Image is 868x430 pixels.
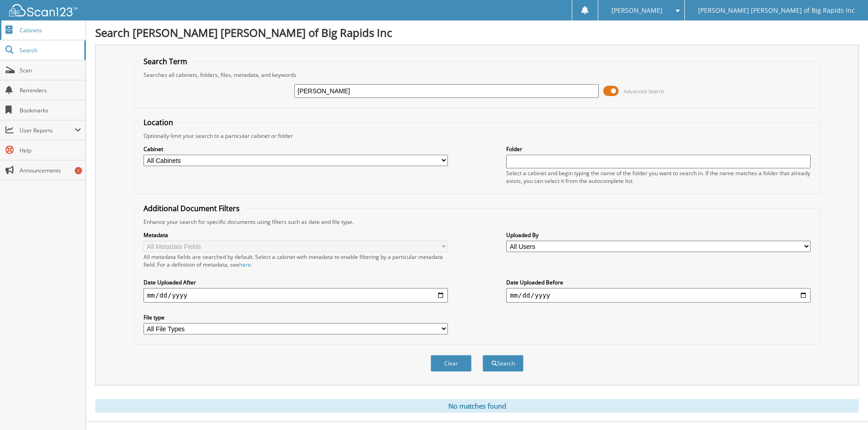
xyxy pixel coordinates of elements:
label: Uploaded By [506,231,811,239]
legend: Search Term [139,56,192,66]
label: Date Uploaded Before [506,278,811,286]
span: Help [20,147,81,154]
div: Optionally limit your search to a particular cabinet or folder [139,132,815,140]
a: here [239,261,251,268]
iframe: Chat Widget [822,386,868,430]
span: Cabinets [20,26,81,34]
span: Reminders [20,86,81,94]
h1: Search [PERSON_NAME] [PERSON_NAME] of Big Rapids Inc [95,25,859,40]
span: [PERSON_NAME] [611,8,663,13]
button: Search [483,355,524,372]
div: Searches all cabinets, folders, files, metadata, and keywords [139,71,815,79]
label: Date Uploaded After [144,278,448,286]
label: File type [144,314,448,321]
span: Announcements [20,167,81,174]
div: Enhance your search for specific documents using filters such as date and file type. [139,218,815,226]
button: Clear [431,355,472,372]
span: [PERSON_NAME] [PERSON_NAME] of Big Rapids Inc [698,8,855,13]
input: start [144,288,448,303]
span: Advanced Search [624,88,664,95]
span: User Reports [20,126,75,134]
span: Scan [20,66,81,74]
img: scan123-logo-white.svg [9,4,77,16]
span: Bookmarks [20,106,81,114]
div: All metadata fields are searched by default. Select a cabinet with metadata to enable filtering b... [144,253,448,268]
label: Metadata [144,231,448,239]
input: end [506,288,811,303]
div: Select a cabinet and begin typing the name of the folder you want to search in. If the name match... [506,169,811,185]
div: No matches found [95,399,859,413]
label: Cabinet [144,145,448,153]
legend: Additional Document Filters [139,203,244,213]
div: 1 [75,167,82,174]
label: Folder [506,145,811,153]
legend: Location [139,117,178,127]
span: Search [20,46,80,54]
